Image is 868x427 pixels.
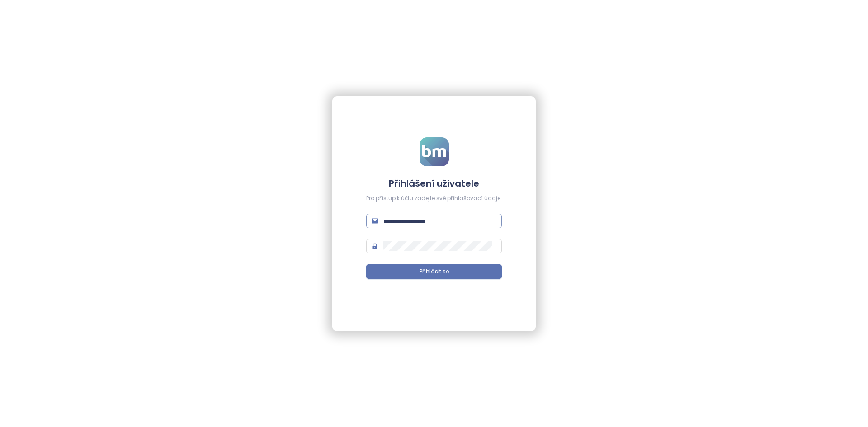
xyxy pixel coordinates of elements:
[366,177,502,190] h4: Přihlášení uživatele
[366,264,502,279] button: Přihlásit se
[420,267,449,276] span: Přihlásit se
[420,137,449,166] img: logo
[366,194,502,203] div: Pro přístup k účtu zadejte své přihlašovací údaje.
[372,218,378,224] span: mail
[372,243,378,249] span: lock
